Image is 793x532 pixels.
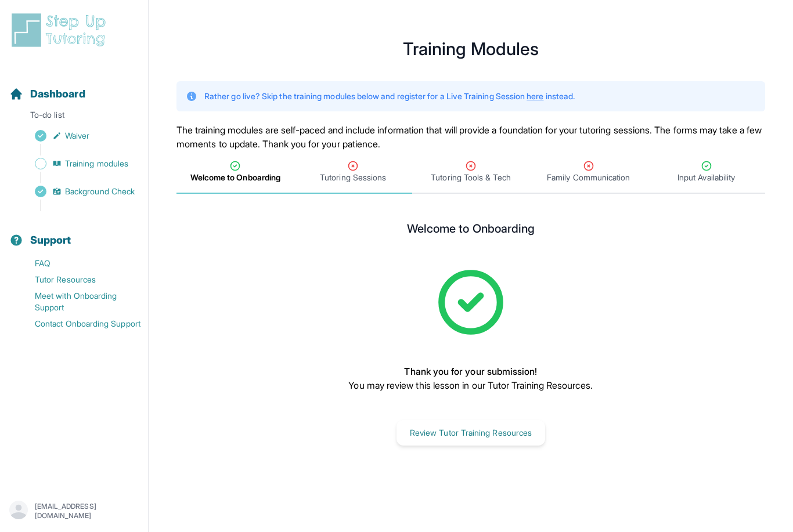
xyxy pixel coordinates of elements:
[65,130,89,142] span: Waiver
[5,67,143,107] button: Dashboard
[677,172,735,183] span: Input Availability
[9,272,148,288] a: Tutor Resources
[320,172,386,183] span: Tutoring Sessions
[176,42,765,56] h1: Training Modules
[176,151,765,194] nav: Tabs
[396,426,545,438] a: Review Tutor Training Resources
[9,288,148,316] a: Meet with Onboarding Support
[9,155,148,172] a: Training modules
[9,86,85,102] a: Dashboard
[65,158,128,169] span: Training modules
[30,232,71,248] span: Support
[407,222,535,240] h2: Welcome to Onboarding
[9,128,148,144] a: Waiver
[9,183,148,200] a: Background Check
[9,12,113,49] img: logo
[9,255,148,272] a: FAQ
[348,378,593,392] p: You may review this lesson in our Tutor Training Resources.
[9,501,139,522] button: [EMAIL_ADDRESS][DOMAIN_NAME]
[9,316,148,332] a: Contact Onboarding Support
[65,186,135,197] span: Background Check
[176,123,765,151] p: The training modules are self-paced and include information that will provide a foundation for yo...
[5,109,143,125] p: To-do list
[527,91,543,101] a: here
[190,172,280,183] span: Welcome to Onboarding
[396,420,545,446] button: Review Tutor Training Resources
[30,86,85,102] span: Dashboard
[348,364,593,378] p: Thank you for your submission!
[5,213,143,253] button: Support
[204,91,575,102] p: Rather go live? Skip the training modules below and register for a Live Training Session instead.
[547,172,630,183] span: Family Communication
[35,502,139,520] p: [EMAIL_ADDRESS][DOMAIN_NAME]
[431,172,510,183] span: Tutoring Tools & Tech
